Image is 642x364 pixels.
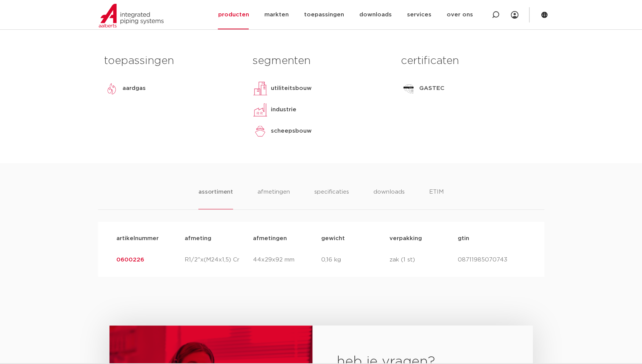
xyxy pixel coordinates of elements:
p: gewicht [321,234,389,243]
img: industrie [253,102,268,117]
p: gtin [458,234,526,243]
p: verpakking [389,234,458,243]
p: artikelnummer [116,234,185,243]
p: afmeting [185,234,253,243]
p: scheepsbouw [271,127,312,136]
h3: toepassingen [104,53,241,69]
p: 08711985070743 [458,255,526,265]
p: aardgas [122,84,146,93]
p: zak (1 st) [389,255,458,265]
li: specificaties [314,188,349,209]
img: aardgas [104,81,119,96]
h3: segmenten [253,53,389,69]
img: GASTEC [401,81,416,96]
img: scheepsbouw [253,123,268,139]
p: utiliteitsbouw [271,84,312,93]
p: industrie [271,105,296,114]
p: 44x29x92 mm [253,255,321,265]
li: ETIM [429,188,444,209]
p: GASTEC [419,84,444,93]
li: assortiment [198,188,233,209]
p: R1/2"x(M24x1,5) Cr [185,255,253,265]
p: 0,16 kg [321,255,389,265]
li: downloads [373,188,405,209]
a: 0600226 [116,257,144,263]
p: afmetingen [253,234,321,243]
li: afmetingen [257,188,290,209]
h3: certificaten [401,53,538,69]
img: utiliteitsbouw [253,81,268,96]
